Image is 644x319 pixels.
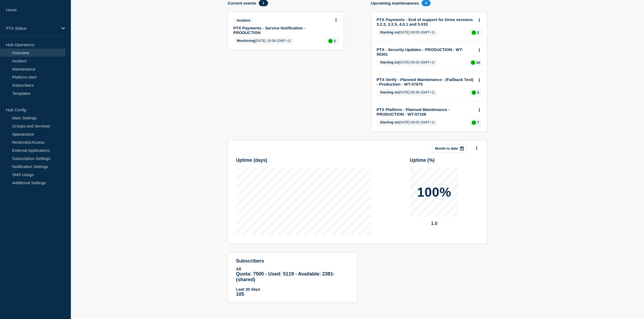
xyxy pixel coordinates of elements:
[380,60,399,64] span: Starting on
[377,77,474,86] a: PTX Verify - Planned Maintenance - (Failback Test) - Production - WT-57670
[334,39,336,43] p: 2
[477,120,479,125] p: 7
[377,107,474,116] a: PTX Platform - Planned Maintenance - PRODUCTION - WT-57108
[472,90,476,95] div: up
[377,59,438,66] span: [DATE] 06:00 (GMT+1)
[233,17,254,23] span: Incident
[236,271,335,282] span: Quota: 7500 - Used: 5119 - Available: 2381 - (shared)
[472,31,476,35] div: up
[233,38,295,45] span: [DATE] 16:08 (GMT+1)
[371,1,419,5] h4: Upcoming maintenances
[233,26,331,35] a: PTX Payments - Service Notification - PRODUCTION
[477,90,479,95] p: 3
[380,30,399,34] span: Starting on
[471,61,475,65] div: up
[380,120,399,124] span: Starting on
[236,258,349,264] h4: subscribers
[476,61,480,65] p: 10
[377,119,438,126] span: [DATE] 05:00 (GMT+1)
[236,157,371,163] h3: Uptime ( days )
[410,157,479,163] h3: Uptime ( % )
[477,31,479,35] p: 2
[377,89,438,96] span: [DATE] 06:30 (GMT+1)
[377,17,474,26] a: PTX Payments - End of support for Drive versions 3.2.3, 3.2.5, 4.0.1 and 5.033
[472,120,476,125] div: up
[377,29,438,36] span: [DATE] 00:00 (GMT+1)
[236,287,349,291] p: Last 30 days
[410,221,459,226] p: 1.0
[6,26,58,31] p: PTX Status
[435,146,458,150] p: Month to date
[228,1,256,5] h4: Current events
[237,39,255,43] span: Monitoring
[236,267,349,271] p: All
[380,90,399,94] span: Starting on
[328,39,333,43] div: up
[417,186,451,199] p: 100%
[432,144,467,153] button: Month to date
[236,291,349,297] p: 105
[377,47,474,56] a: PTX - Security Updates - PRODUCTION - WT-56301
